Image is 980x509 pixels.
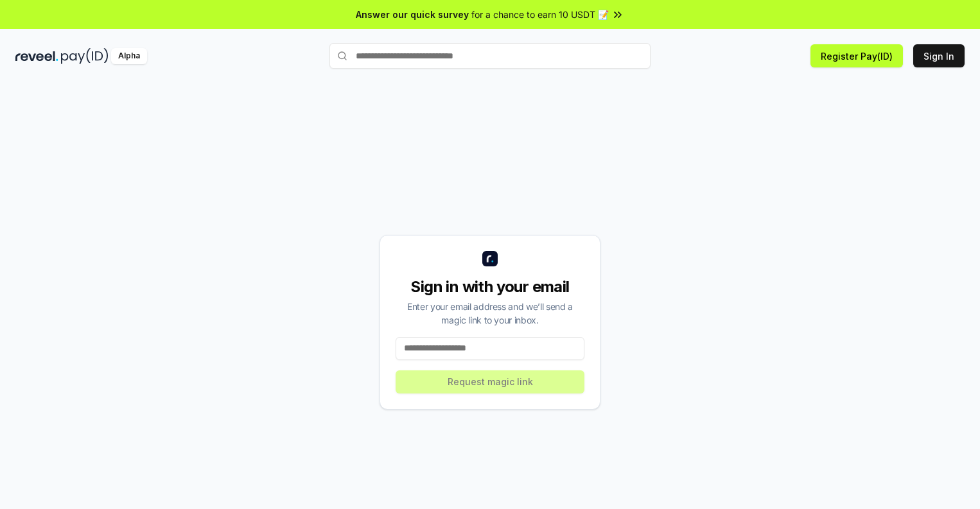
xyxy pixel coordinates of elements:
div: Sign in with your email [396,277,584,297]
img: reveel_dark [15,48,58,64]
button: Register Pay(ID) [810,44,903,67]
img: logo_small [482,251,498,266]
img: pay_id [61,48,109,64]
div: Alpha [111,48,147,64]
button: Sign In [913,44,965,67]
div: Enter your email address and we’ll send a magic link to your inbox. [396,300,584,327]
span: Answer our quick survey [356,8,469,21]
span: for a chance to earn 10 USDT 📝 [471,8,609,21]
